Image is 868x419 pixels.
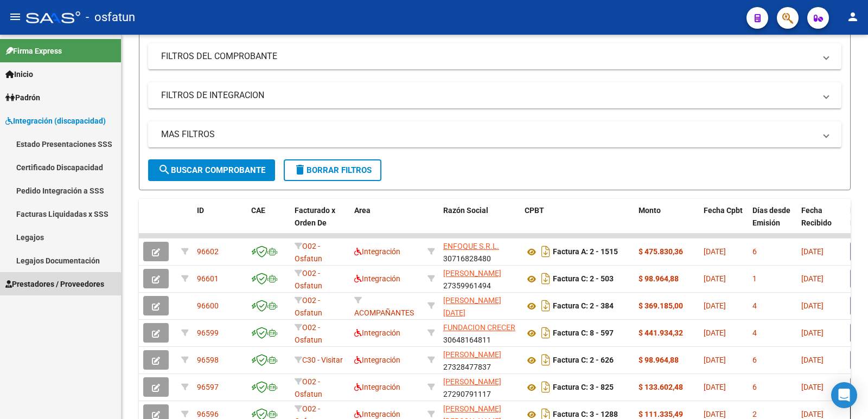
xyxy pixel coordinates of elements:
[354,383,400,391] span: Integración
[639,247,683,256] strong: $ 475.830,36
[704,274,726,283] span: [DATE]
[539,270,553,287] i: Descargar documento
[251,206,265,215] span: CAE
[354,356,400,364] span: Integración
[443,349,516,371] div: 27328477837
[704,410,726,418] span: [DATE]
[148,82,841,108] mat-expansion-panel-header: FILTROS DE INTEGRACION
[539,297,553,314] i: Descargar documento
[553,275,614,283] strong: Factura C: 2 - 503
[443,294,516,317] div: 27251389336
[302,356,343,364] span: C30 - Visitar
[639,410,683,418] strong: $ 111.335,49
[5,115,106,127] span: Integración (discapacidad)
[5,278,104,290] span: Prestadores / Proveedores
[148,121,841,147] mat-expansion-panel-header: MAS FILTROS
[752,356,757,364] span: 6
[439,199,520,247] datatable-header-cell: Razón Social
[197,274,219,283] span: 96601
[193,199,247,247] datatable-header-cell: ID
[801,247,824,256] span: [DATE]
[553,248,618,256] strong: Factura A: 2 - 1515
[752,410,757,418] span: 2
[354,206,371,215] span: Area
[197,383,219,391] span: 96597
[443,376,516,398] div: 27290791117
[295,323,322,357] span: O02 - Osfatun Propio
[752,328,757,337] span: 4
[9,10,22,23] mat-icon: menu
[295,242,322,275] span: O02 - Osfatun Propio
[539,324,553,341] i: Descargar documento
[639,274,679,283] strong: $ 98.964,88
[801,328,824,337] span: [DATE]
[752,274,757,283] span: 1
[797,199,846,247] datatable-header-cell: Fecha Recibido
[161,50,815,62] mat-panel-title: FILTROS DEL COMPROBANTE
[704,247,726,256] span: [DATE]
[634,199,699,247] datatable-header-cell: Monto
[5,45,62,57] span: Firma Express
[752,383,757,391] span: 6
[539,243,553,260] i: Descargar documento
[553,356,614,365] strong: Factura C: 2 - 626
[801,383,824,391] span: [DATE]
[752,247,757,256] span: 6
[86,5,135,29] span: - osfatun
[443,323,515,332] span: FUNDACION CRECER
[704,328,726,337] span: [DATE]
[197,356,219,364] span: 96598
[293,163,307,176] mat-icon: delete
[158,163,171,176] mat-icon: search
[639,301,683,310] strong: $ 369.185,00
[752,206,790,227] span: Días desde Emisión
[704,356,726,364] span: [DATE]
[639,356,679,364] strong: $ 98.964,88
[704,301,726,310] span: [DATE]
[161,128,815,140] mat-panel-title: MAS FILTROS
[350,199,423,247] datatable-header-cell: Area
[553,410,618,419] strong: Factura C: 3 - 1288
[295,296,322,330] span: O02 - Osfatun Propio
[443,242,499,250] span: ENFOQUE S.R.L.
[284,159,381,181] button: Borrar Filtros
[539,351,553,369] i: Descargar documento
[520,199,634,247] datatable-header-cell: CPBT
[443,377,501,386] span: [PERSON_NAME]
[197,247,219,256] span: 96602
[831,382,857,408] div: Open Intercom Messenger
[443,269,501,278] span: [PERSON_NAME]
[443,267,516,290] div: 27359961494
[748,199,797,247] datatable-header-cell: Días desde Emisión
[801,206,832,227] span: Fecha Recibido
[197,206,204,215] span: ID
[801,356,824,364] span: [DATE]
[293,165,372,175] span: Borrar Filtros
[148,43,841,69] mat-expansion-panel-header: FILTROS DEL COMPROBANTE
[148,159,275,181] button: Buscar Comprobante
[5,92,40,104] span: Padrón
[354,296,414,330] span: ACOMPAÑANTES TERAPEUTICOS
[553,302,614,311] strong: Factura C: 2 - 384
[295,377,322,411] span: O02 - Osfatun Propio
[443,206,488,215] span: Razón Social
[801,301,824,310] span: [DATE]
[443,321,516,344] div: 30648164811
[197,301,219,310] span: 96600
[161,89,815,101] mat-panel-title: FILTROS DE INTEGRACION
[354,410,400,418] span: Integración
[639,328,683,337] strong: $ 441.934,32
[295,206,335,227] span: Facturado x Orden De
[553,329,614,338] strong: Factura C: 8 - 597
[443,350,501,359] span: [PERSON_NAME]
[295,269,322,302] span: O02 - Osfatun Propio
[197,328,219,337] span: 96599
[525,206,544,215] span: CPBT
[846,10,859,23] mat-icon: person
[197,410,219,418] span: 96596
[539,378,553,396] i: Descargar documento
[354,247,400,256] span: Integración
[752,301,757,310] span: 4
[704,383,726,391] span: [DATE]
[639,206,661,215] span: Monto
